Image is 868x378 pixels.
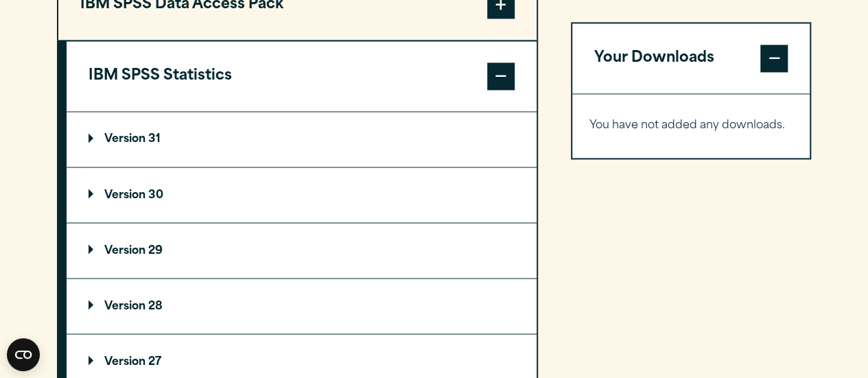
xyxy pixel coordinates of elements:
p: Version 28 [89,300,163,311]
button: Open CMP widget [7,338,40,371]
p: Version 29 [89,245,163,256]
summary: Version 28 [67,279,537,333]
p: Version 27 [89,356,161,367]
p: Version 31 [89,134,161,145]
button: Your Downloads [572,23,810,93]
summary: Version 30 [67,167,537,222]
button: IBM SPSS Statistics [67,41,537,111]
summary: Version 29 [67,223,537,278]
summary: Version 31 [67,112,537,167]
div: Your Downloads [572,93,810,158]
p: You have not added any downloads. [589,116,793,136]
p: Version 30 [89,189,163,200]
